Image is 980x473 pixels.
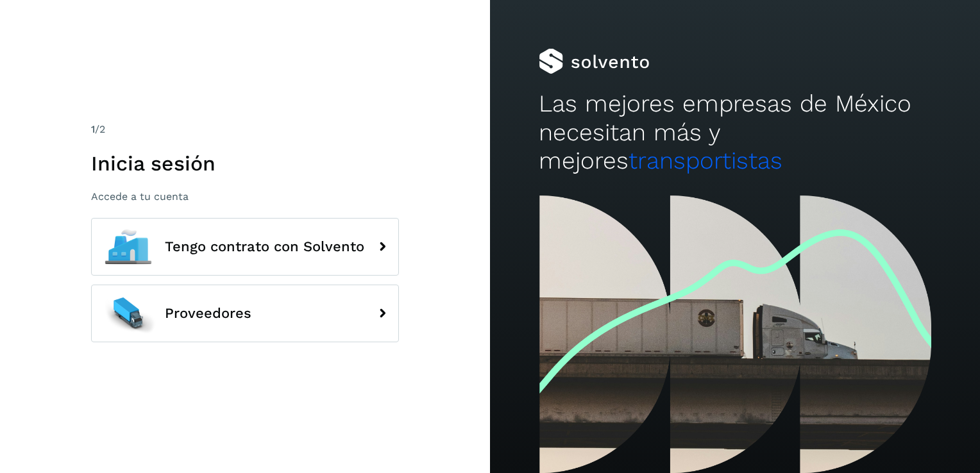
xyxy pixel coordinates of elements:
button: Proveedores [91,285,399,342]
h2: Las mejores empresas de México necesitan más y mejores [539,90,931,175]
h1: Inicia sesión [91,151,399,176]
span: 1 [91,123,95,135]
button: Tengo contrato con Solvento [91,218,399,276]
span: Proveedores [165,306,251,321]
p: Accede a tu cuenta [91,190,399,203]
span: transportistas [629,147,782,174]
span: Tengo contrato con Solvento [165,239,364,254]
div: /2 [91,122,399,137]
